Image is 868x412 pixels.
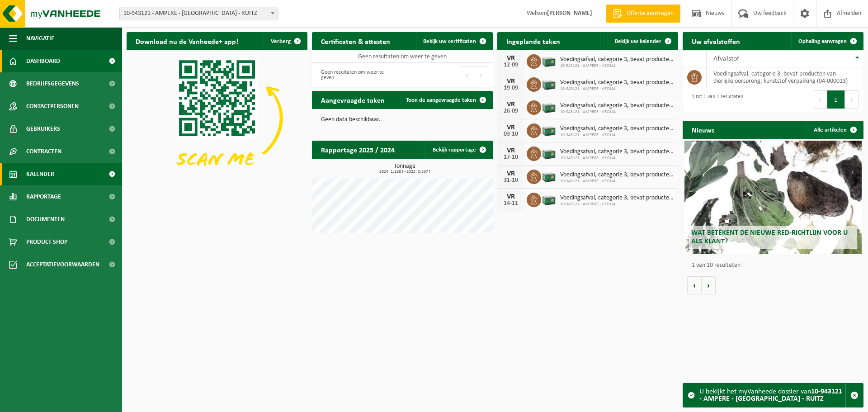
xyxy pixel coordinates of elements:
[608,32,677,50] a: Bekijk uw kalender
[127,32,247,50] h2: Download nu de Vanheede+ app!
[502,147,520,154] div: VR
[560,63,674,69] span: 10-943121 - AMPERE - VEOLIA
[406,97,476,103] span: Toon de aangevraagde taken
[798,38,847,44] span: Ophaling aanvragen
[827,90,845,109] button: 1
[316,163,493,174] h3: Tonnage
[560,86,674,92] span: 10-943121 - AMPERE - VEOLIA
[26,231,67,253] span: Product Shop
[26,95,79,118] span: Contactpersonen
[416,32,492,50] a: Bekijk uw certificaten
[560,79,674,86] span: Voedingsafval, categorie 3, bevat producten van dierlijke oorsprong, kunststof v...
[713,55,739,62] span: Afvalstof
[316,170,493,174] span: 2024: 1,188 t - 2025: 0,567 t
[560,125,674,133] span: Voedingsafval, categorie 3, bevat producten van dierlijke oorsprong, kunststof v...
[474,66,488,84] button: Next
[502,200,520,207] div: 14-11
[687,276,702,294] button: Vorige
[502,154,520,161] div: 17-10
[541,122,557,137] img: PB-LB-0680-HPE-GN-01
[502,62,520,68] div: 12-09
[271,38,291,44] span: Verberg
[502,124,520,131] div: VR
[502,177,520,184] div: 31-10
[687,90,743,109] div: 1 tot 1 van 1 resultaten
[312,91,394,109] h2: Aangevraagde taken
[399,91,492,109] a: Toon de aangevraagde taken
[699,388,842,403] strong: 10-943121 - AMPERE - [GEOGRAPHIC_DATA] - RUITZ
[502,193,520,200] div: VR
[813,90,827,109] button: Previous
[684,141,862,254] a: Wat betekent de nieuwe RED-richtlijn voor u als klant?
[312,141,404,158] h2: Rapportage 2025 / 2024
[541,76,557,91] img: PB-LB-0680-HPE-GN-01
[502,78,520,85] div: VR
[692,262,859,269] p: 1 van 10 resultaten
[560,194,674,202] span: Voedingsafval, categorie 3, bevat producten van dierlijke oorsprong, kunststof v...
[807,121,863,139] a: Alle artikelen
[560,148,674,156] span: Voedingsafval, categorie 3, bevat producten van dierlijke oorsprong, kunststof v...
[502,101,520,108] div: VR
[316,65,398,85] div: Geen resultaten om weer te geven
[702,276,716,294] button: Volgende
[26,50,60,72] span: Dashboard
[560,56,674,63] span: Voedingsafval, categorie 3, bevat producten van dierlijke oorsprong, kunststof v...
[707,67,863,87] td: voedingsafval, categorie 3, bevat producten van dierlijke oorsprong, kunststof verpakking (04-000...
[26,118,60,140] span: Gebruikers
[691,229,848,245] span: Wat betekent de nieuwe RED-richtlijn voor u als klant?
[541,168,557,184] img: PB-LB-0680-HPE-GN-01
[541,53,557,68] img: PB-LB-0680-HPE-GN-01
[699,384,845,407] div: U bekijkt het myVanheede dossier van
[120,7,277,20] span: 10-943121 - AMPERE - VEOLIA - RUITZ
[502,108,520,114] div: 26-09
[264,32,307,50] button: Verberg
[845,90,859,109] button: Next
[26,27,54,50] span: Navigatie
[606,5,680,23] a: Offerte aanvragen
[541,145,557,161] img: PB-LB-0680-HPE-GN-01
[541,191,557,207] img: PB-LB-0680-HPE-GN-01
[502,131,520,137] div: 03-10
[560,171,674,179] span: Voedingsafval, categorie 3, bevat producten van dierlijke oorsprong, kunststof v...
[423,38,476,44] span: Bekijk uw certificaten
[26,208,65,231] span: Documenten
[26,253,99,276] span: Acceptatievoorwaarden
[560,179,674,184] span: 10-943121 - AMPERE - VEOLIA
[425,141,492,159] a: Bekijk rapportage
[560,202,674,207] span: 10-943121 - AMPERE - VEOLIA
[541,99,557,114] img: PB-LB-0680-HPE-GN-01
[502,55,520,62] div: VR
[683,32,749,50] h2: Uw afvalstoffen
[560,102,674,109] span: Voedingsafval, categorie 3, bevat producten van dierlijke oorsprong, kunststof v...
[547,10,592,17] strong: [PERSON_NAME]
[560,133,674,138] span: 10-943121 - AMPERE - VEOLIA
[312,32,399,50] h2: Certificaten & attesten
[119,7,278,20] span: 10-943121 - AMPERE - VEOLIA - RUITZ
[683,121,723,138] h2: Nieuws
[26,140,61,163] span: Contracten
[560,109,674,115] span: 10-943121 - AMPERE - VEOLIA
[791,32,863,50] a: Ophaling aanvragen
[127,50,307,186] img: Download de VHEPlus App
[502,170,520,177] div: VR
[321,117,484,123] p: Geen data beschikbaar.
[26,72,79,95] span: Bedrijfsgegevens
[615,38,661,44] span: Bekijk uw kalender
[26,163,54,185] span: Kalender
[624,9,676,18] span: Offerte aanvragen
[497,32,569,50] h2: Ingeplande taken
[502,85,520,91] div: 19-09
[312,50,493,63] td: Geen resultaten om weer te geven
[460,66,474,84] button: Previous
[560,156,674,161] span: 10-943121 - AMPERE - VEOLIA
[26,185,61,208] span: Rapportage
